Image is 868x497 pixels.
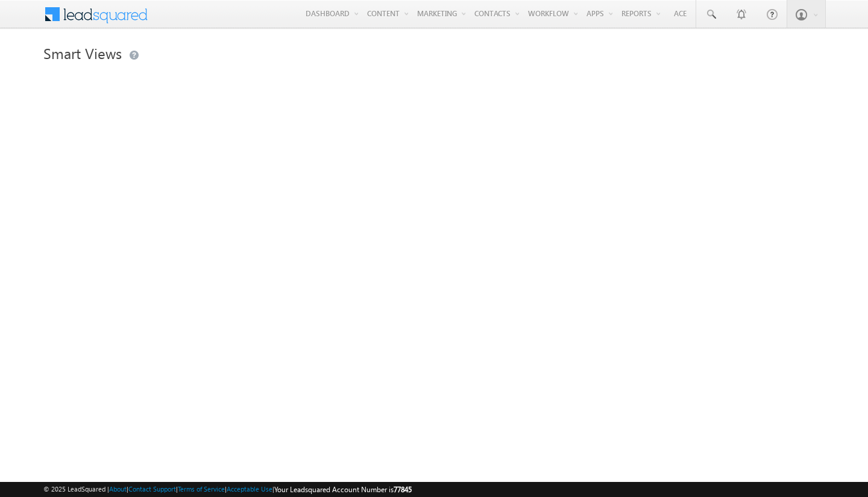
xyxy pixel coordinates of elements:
span: Your Leadsquared Account Number is [274,485,412,494]
span: Smart Views [43,43,122,63]
a: Acceptable Use [227,485,272,493]
a: Contact Support [128,485,176,493]
a: Terms of Service [178,485,225,493]
span: 77845 [394,485,412,494]
a: About [109,485,127,493]
span: © 2025 LeadSquared | | | | | [43,484,412,495]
